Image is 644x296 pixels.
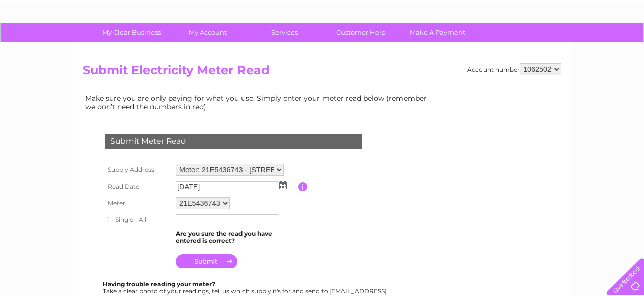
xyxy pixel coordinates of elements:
input: Information [298,182,308,191]
input: Submit [176,254,237,268]
td: Make sure you are only paying for what you use. Simply enter your meter read below (remember we d... [83,92,435,113]
img: ... [279,181,287,189]
a: Water [467,43,486,50]
th: Supply Address [103,161,173,179]
a: Customer Help [319,23,403,42]
a: Make A Payment [396,23,479,42]
td: Are you sure the read you have entered is correct? [173,228,298,247]
a: Blog [556,43,571,50]
a: My Account [167,23,250,42]
div: Account number [467,63,561,75]
a: Energy [492,43,514,50]
a: My Clear Business [90,23,173,42]
img: logo.png [23,26,74,57]
a: Services [243,23,326,42]
a: Contact [577,43,602,50]
th: Meter [103,195,173,212]
div: Clear Business is a trading name of Verastar Limited (registered in [GEOGRAPHIC_DATA] No. 3667643... [85,6,560,49]
h2: Submit Electricity Meter Read [83,63,561,82]
th: Read Date [103,179,173,195]
a: Telecoms [520,43,550,50]
th: 1 - Single - All [103,212,173,228]
a: 0333 014 3131 [454,5,524,18]
a: Log out [611,43,634,50]
b: Having trouble reading your meter? [103,280,215,288]
div: Submit Meter Read [105,134,362,149]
